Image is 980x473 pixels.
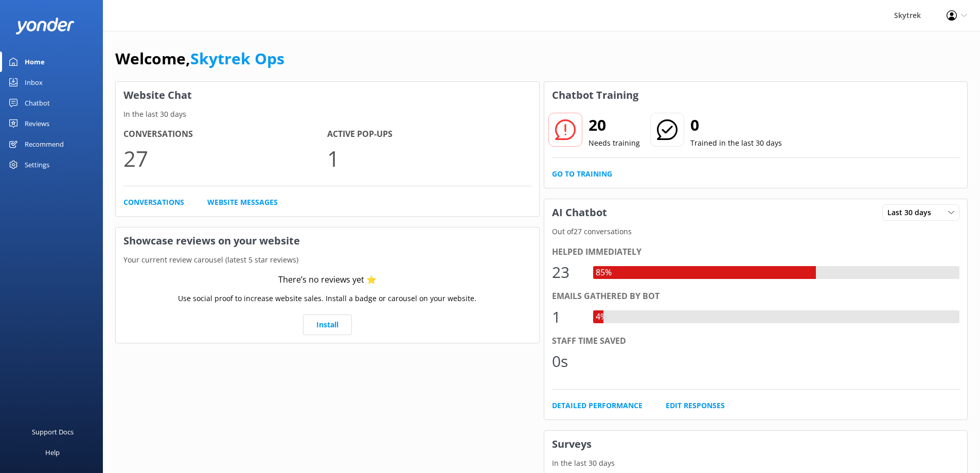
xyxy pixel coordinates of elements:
h3: Surveys [544,431,968,458]
h2: 0 [690,113,782,137]
img: yonder-white-logo.png [15,17,75,34]
a: Install [303,314,352,335]
h3: Website Chat [116,82,539,109]
h4: Conversations [123,128,327,141]
div: Home [25,51,45,72]
p: Your current review carousel (latest 5 star reviews) [116,254,539,266]
div: Emails gathered by bot [552,290,960,303]
p: Out of 27 conversations [544,226,968,237]
div: There’s no reviews yet ⭐ [278,273,377,287]
h1: Welcome, [115,46,284,71]
div: Inbox [25,72,43,93]
p: In the last 30 days [116,109,539,120]
h3: Showcase reviews on your website [116,227,539,254]
div: Support Docs [32,422,74,442]
div: Chatbot [25,93,50,113]
h4: Active Pop-ups [327,128,531,141]
a: Go to Training [552,168,612,180]
div: Help [45,442,60,463]
a: Skytrek Ops [190,48,284,69]
div: Staff time saved [552,335,960,348]
div: 23 [552,260,583,285]
div: 0s [552,349,583,374]
a: Website Messages [207,197,278,208]
p: Use social proof to increase website sales. Install a badge or carousel on your website. [178,293,476,304]
a: Edit Responses [666,400,725,411]
div: 4% [593,310,610,324]
span: Last 30 days [887,207,937,218]
p: 27 [123,141,327,176]
p: Trained in the last 30 days [690,137,782,149]
div: Recommend [25,134,64,154]
p: In the last 30 days [544,458,968,469]
h2: 20 [589,113,640,137]
div: 85% [593,266,614,279]
div: Settings [25,154,49,175]
h3: AI Chatbot [544,199,615,226]
a: Conversations [123,197,184,208]
p: 1 [327,141,531,176]
h3: Chatbot Training [544,82,646,109]
a: Detailed Performance [552,400,643,411]
div: Helped immediately [552,246,960,259]
div: 1 [552,305,583,329]
div: Reviews [25,113,49,134]
p: Needs training [589,137,640,149]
